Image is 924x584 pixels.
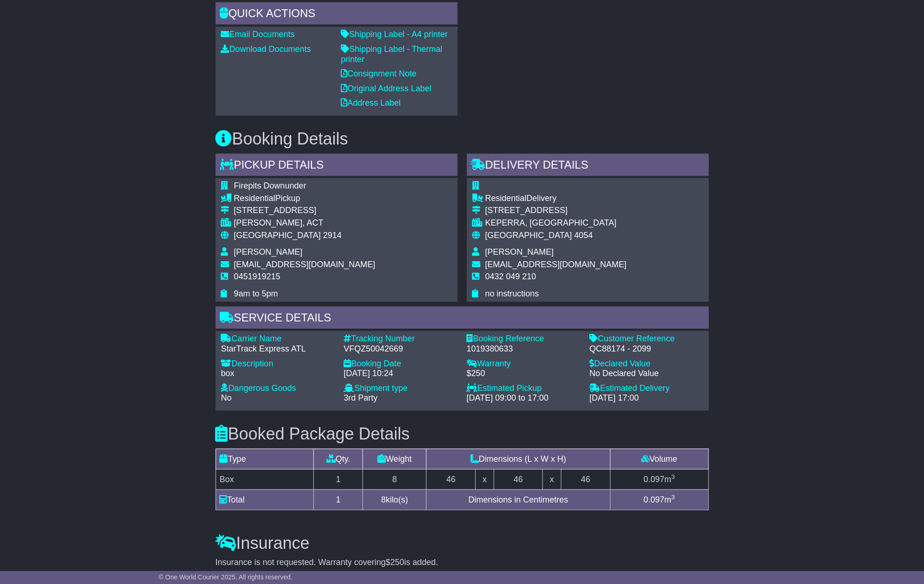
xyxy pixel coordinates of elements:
[344,344,458,354] div: VFQZ50042669
[485,289,539,298] span: no instructions
[314,449,363,469] td: Qty.
[159,573,293,581] span: © One World Courier 2025. All rights reserved.
[221,344,335,354] div: StarTrack Express ATL
[221,383,335,394] div: Dangerous Goods
[216,2,458,27] div: Quick Actions
[644,475,664,484] span: 0.097
[610,469,708,490] td: m
[644,495,664,504] span: 0.097
[344,359,458,369] div: Booking Date
[234,231,321,240] span: [GEOGRAPHIC_DATA]
[234,260,376,269] span: [EMAIL_ADDRESS][DOMAIN_NAME]
[323,231,342,240] span: 2914
[485,194,527,203] span: Residential
[221,44,311,54] a: Download Documents
[234,206,376,216] div: [STREET_ADDRESS]
[344,393,378,402] span: 3rd Party
[234,218,376,228] div: [PERSON_NAME], ACT
[476,469,494,490] td: x
[314,490,363,510] td: 1
[216,425,709,443] h3: Booked Package Details
[427,490,610,510] td: Dimensions in Centimetres
[341,84,432,93] a: Original Address Label
[363,490,427,510] td: kilo(s)
[216,307,709,332] div: Service Details
[221,334,335,344] div: Carrier Name
[234,272,280,281] span: 0451919215
[610,490,708,510] td: m
[590,334,703,344] div: Customer Reference
[467,369,580,379] div: $250
[427,449,610,469] td: Dimensions (L x W x H)
[216,534,709,553] h3: Insurance
[543,469,561,490] td: x
[314,469,363,490] td: 1
[485,231,572,240] span: [GEOGRAPHIC_DATA]
[234,194,376,204] div: Pickup
[590,369,703,379] div: No Declared Value
[234,181,306,190] span: Firepits Downunder
[590,383,703,394] div: Estimated Delivery
[381,495,386,504] span: 8
[216,154,458,179] div: Pickup Details
[344,334,458,344] div: Tracking Number
[427,469,476,490] td: 46
[494,469,543,490] td: 46
[485,272,536,281] span: 0432 049 210
[216,469,314,490] td: Box
[590,393,703,403] div: [DATE] 17:00
[467,154,709,179] div: Delivery Details
[341,30,448,39] a: Shipping Label - A4 printer
[234,247,303,257] span: [PERSON_NAME]
[485,260,627,269] span: [EMAIL_ADDRESS][DOMAIN_NAME]
[363,469,427,490] td: 8
[467,393,580,403] div: [DATE] 09:00 to 17:00
[485,247,554,257] span: [PERSON_NAME]
[221,393,232,402] span: No
[344,383,458,394] div: Shipment type
[221,359,335,369] div: Description
[216,490,314,510] td: Total
[590,359,703,369] div: Declared Value
[671,494,675,501] sup: 3
[485,218,627,228] div: KEPERRA, [GEOGRAPHIC_DATA]
[467,383,580,394] div: Estimated Pickup
[467,344,580,354] div: 1019380633
[574,231,593,240] span: 4054
[386,558,404,567] span: $250
[216,558,709,568] div: Insurance is not requested. Warranty covering is added.
[234,194,275,203] span: Residential
[485,194,627,204] div: Delivery
[467,334,580,344] div: Booking Reference
[341,44,443,64] a: Shipping Label - Thermal printer
[561,469,610,490] td: 46
[221,30,295,39] a: Email Documents
[363,449,427,469] td: Weight
[344,369,458,379] div: [DATE] 10:24
[234,289,278,298] span: 9am to 5pm
[467,359,580,369] div: Warranty
[221,369,335,379] div: box
[341,98,401,107] a: Address Label
[671,473,675,480] sup: 3
[590,344,703,354] div: QC88174 - 2099
[216,449,314,469] td: Type
[216,130,709,148] h3: Booking Details
[341,69,417,78] a: Consignment Note
[610,449,708,469] td: Volume
[485,206,627,216] div: [STREET_ADDRESS]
